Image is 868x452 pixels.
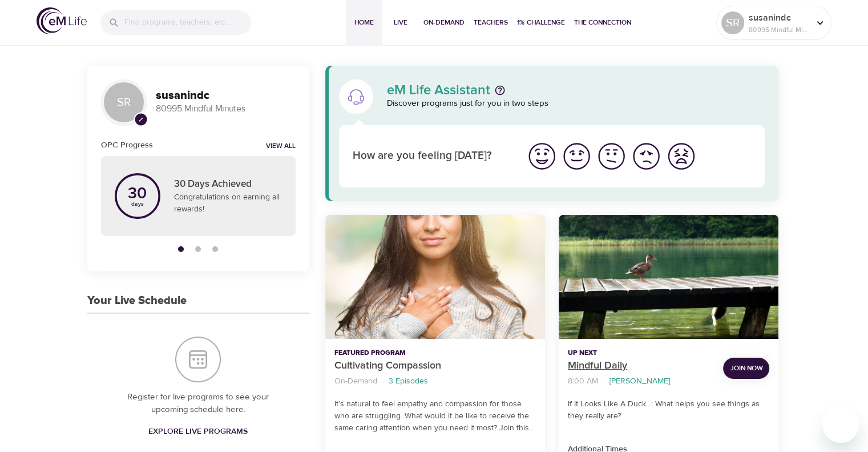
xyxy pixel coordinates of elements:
[175,337,221,382] img: Your Live Schedule
[156,102,296,115] p: 80995 Mindful Minutes
[568,358,714,374] p: Mindful Daily
[423,17,465,29] span: On-Demand
[665,141,697,172] img: worst
[559,139,594,174] button: I'm feeling good
[629,139,664,174] button: I'm feeling bad
[822,406,859,443] iframe: Button to launch messaging window
[334,348,536,358] p: Featured Program
[334,398,536,434] p: It’s natural to feel empathy and compassion for those who are struggling. What would it be like t...
[609,375,670,387] p: [PERSON_NAME]
[631,141,662,172] img: bad
[749,25,809,35] p: 80995 Mindful Minutes
[174,177,282,192] p: 30 Days Achieved
[664,139,699,174] button: I'm feeling worst
[124,10,251,35] input: Find programs, teachers, etc...
[110,391,286,417] p: Register for live programs to see your upcoming schedule here.
[128,186,147,202] p: 30
[603,374,605,389] li: ·
[568,398,769,422] p: If It Looks Like A Duck...: What helps you see things as they really are?
[144,421,252,442] a: Explore Live Programs
[524,139,559,174] button: I'm feeling great
[37,7,87,34] img: logo
[350,17,378,29] span: Home
[387,17,414,29] span: Live
[387,97,765,110] p: Discover programs just for you in two steps
[721,11,744,34] div: SR
[101,79,147,125] div: SR
[128,202,147,206] p: days
[148,425,248,439] span: Explore Live Programs
[325,215,545,339] button: Cultivating Compassion
[347,87,365,106] img: eM Life Assistant
[730,362,762,374] span: Join Now
[174,191,282,215] p: Congratulations on earning all rewards!
[382,374,384,389] li: ·
[568,348,714,358] p: Up Next
[568,374,714,389] nav: breadcrumb
[559,215,778,339] button: Mindful Daily
[334,374,536,389] nav: breadcrumb
[266,142,296,151] a: View all notifications
[87,294,187,307] h3: Your Live Schedule
[387,83,490,97] p: eM Life Assistant
[389,375,428,387] p: 3 Episodes
[526,141,558,172] img: great
[353,148,511,165] p: How are you feeling [DATE]?
[596,141,627,172] img: ok
[334,375,377,387] p: On-Demand
[334,358,536,374] p: Cultivating Compassion
[749,11,809,25] p: susanindc
[568,375,598,387] p: 8:00 AM
[594,139,629,174] button: I'm feeling ok
[101,139,153,151] h6: OPC Progress
[574,17,631,29] span: The Connection
[561,141,592,172] img: good
[517,17,565,29] span: 1% Challenge
[156,89,296,102] h3: susanindc
[723,358,769,379] button: Join Now
[474,17,508,29] span: Teachers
